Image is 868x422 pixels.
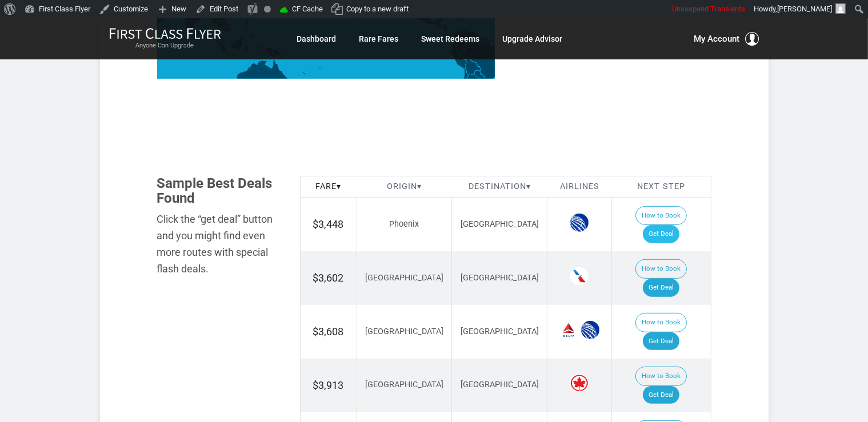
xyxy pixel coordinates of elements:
path: New Caledonia [302,71,306,75]
span: My Account [694,32,740,46]
a: Dashboard [297,29,337,49]
th: Destination [452,176,547,198]
span: ▾ [337,182,341,191]
a: Get Deal [643,332,679,351]
path: Fiji [319,66,323,69]
a: Sweet Redeems [422,29,480,49]
a: Get Deal [643,225,679,243]
a: Get Deal [643,279,679,297]
th: Next Step [612,176,711,198]
button: How to Book [635,206,687,226]
div: Click the “get deal” button and you might find even more routes with special flash deals. [157,211,283,277]
span: [GEOGRAPHIC_DATA] [461,327,539,336]
a: Rare Fares [359,29,399,49]
span: United [570,214,589,232]
span: Delta Airlines [559,321,578,339]
path: Paraguay [474,70,485,82]
span: [GEOGRAPHIC_DATA] [461,273,539,283]
small: Anyone Can Upgrade [109,42,221,50]
th: Airlines [547,176,612,198]
span: Feedback [76,8,125,18]
span: $3,602 [313,272,344,284]
a: Get Deal [643,386,679,404]
th: Fare [300,176,357,198]
span: $3,448 [313,218,344,230]
span: Phoenix [389,219,419,229]
button: My Account [694,32,759,46]
a: First Class FlyerAnyone Can Upgrade [109,27,221,50]
span: American Airlines [570,267,589,286]
path: Brazil [459,38,510,91]
span: Air Canada [570,374,589,392]
span: [GEOGRAPHIC_DATA] [461,219,539,229]
span: [PERSON_NAME] [777,5,832,13]
span: ▾ [526,182,531,191]
path: Bolivia [465,58,481,75]
span: United [581,321,599,339]
span: [GEOGRAPHIC_DATA] [365,380,443,389]
span: [GEOGRAPHIC_DATA] [365,273,443,283]
span: $3,608 [313,325,344,337]
button: How to Book [635,313,687,332]
button: How to Book [635,259,687,279]
span: $3,913 [313,379,344,391]
button: How to Book [635,367,687,386]
a: Upgrade Advisor [503,29,563,49]
img: First Class Flyer [109,27,221,39]
span: [GEOGRAPHIC_DATA] [365,327,443,336]
th: Origin [357,176,452,198]
span: ▾ [417,182,422,191]
path: Vanuatu [306,64,307,67]
span: Unsuspend Transients [672,5,745,13]
h3: Sample Best Deals Found [157,176,283,206]
span: [GEOGRAPHIC_DATA] [461,380,539,389]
